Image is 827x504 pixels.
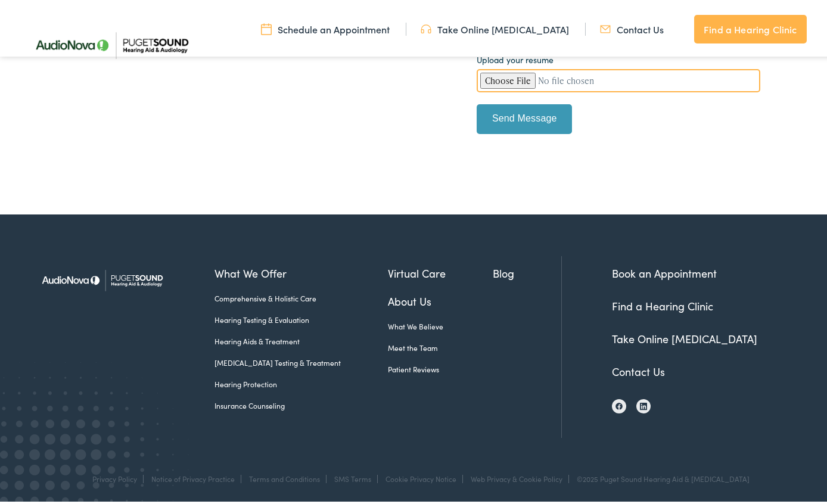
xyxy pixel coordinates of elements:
a: Find a Hearing Clinic [612,295,713,310]
div: ©2025 Puget Sound Hearing Aid & [MEDICAL_DATA] [571,472,750,480]
a: Book an Appointment [612,263,717,278]
a: Meet the Team [388,340,493,350]
img: utility icon [261,20,272,33]
img: Puget Sound Hearing Aid & Audiology [33,253,170,301]
a: Patient Reviews [388,361,493,372]
a: SMS Terms [334,471,371,481]
a: Notice of Privacy Practice [151,471,235,481]
a: Terms and Conditions [249,471,320,481]
a: About Us [388,290,493,306]
img: Facebook icon, indicating the presence of the site or brand on the social media platform. [615,400,623,407]
a: Find a Hearing Clinic [694,12,806,41]
input: Send Message [477,101,572,131]
a: Blog [493,262,561,278]
a: Contact Us [612,361,665,376]
a: Virtual Care [388,262,493,278]
a: Hearing Protection [214,376,388,387]
img: utility icon [600,20,611,33]
img: utility icon [421,20,431,33]
a: Web Privacy & Cookie Policy [471,471,562,481]
a: What We Offer [214,262,388,278]
a: Schedule an Appointment [261,20,390,33]
a: Hearing Testing & Evaluation [214,312,388,322]
a: Take Online [MEDICAL_DATA] [612,328,757,343]
a: What We Believe [388,318,493,329]
a: [MEDICAL_DATA] Testing & Treatment [214,354,388,365]
a: Hearing Aids & Treatment [214,333,388,344]
a: Contact Us [600,20,664,33]
a: Take Online [MEDICAL_DATA] [421,20,569,33]
img: LinkedIn [640,399,647,407]
a: Insurance Counseling [214,397,388,408]
a: Comprehensive & Holistic Care [214,290,388,301]
a: Cookie Privacy Notice [385,471,456,481]
label: Upload your resume [477,51,554,63]
a: Privacy Policy [92,471,137,481]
